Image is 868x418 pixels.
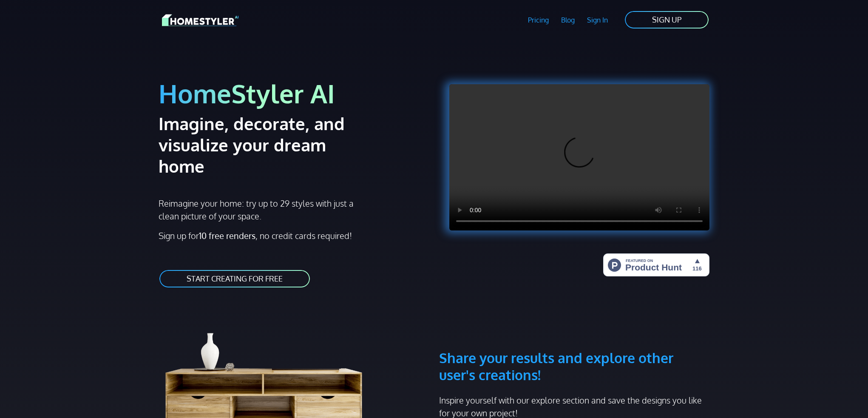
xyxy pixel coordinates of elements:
[159,113,375,176] h2: Imagine, decorate, and visualize your dream home
[159,77,429,109] h1: HomeStyler AI
[522,10,555,30] a: Pricing
[159,197,361,222] p: Reimagine your home: try up to 29 styles with just a clean picture of your space.
[159,269,311,288] a: START CREATING FOR FREE
[603,253,709,276] img: HomeStyler AI - Interior Design Made Easy: One Click to Your Dream Home | Product Hunt
[199,230,255,241] strong: 10 free renders
[555,10,581,30] a: Blog
[162,13,238,28] img: HomeStyler AI logo
[439,309,709,384] h3: Share your results and explore other user's creations!
[581,10,614,30] a: Sign In
[624,10,709,29] a: SIGN UP
[159,229,429,242] p: Sign up for , no credit cards required!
